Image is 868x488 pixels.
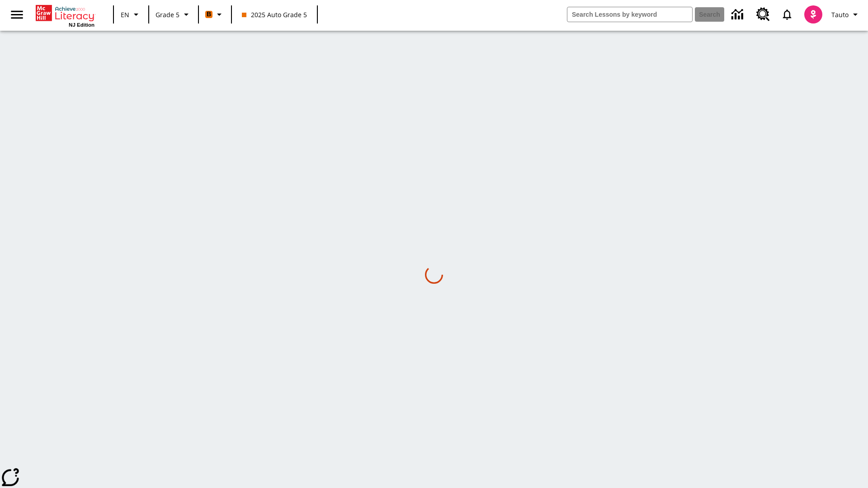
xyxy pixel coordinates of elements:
a: Resource Center, Will open in new tab [751,2,775,27]
button: Grade: Grade 5, Select a grade [152,6,195,23]
button: Boost Class color is orange. Change class color [202,6,228,23]
div: Home [36,3,94,28]
span: 2025 Auto Grade 5 [242,10,307,19]
span: Tauto [831,10,849,19]
img: avatar image [804,5,822,23]
a: Notifications [775,3,799,26]
span: B [207,9,211,20]
input: search field [567,7,692,22]
a: Data Center [726,2,751,27]
button: Open side menu [4,1,30,28]
button: Language: EN, Select a language [117,6,146,23]
span: NJ Edition [69,22,94,28]
span: Grade 5 [156,10,179,19]
button: Profile/Settings [828,6,864,23]
span: EN [121,10,129,19]
button: Select a new avatar [799,3,828,26]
